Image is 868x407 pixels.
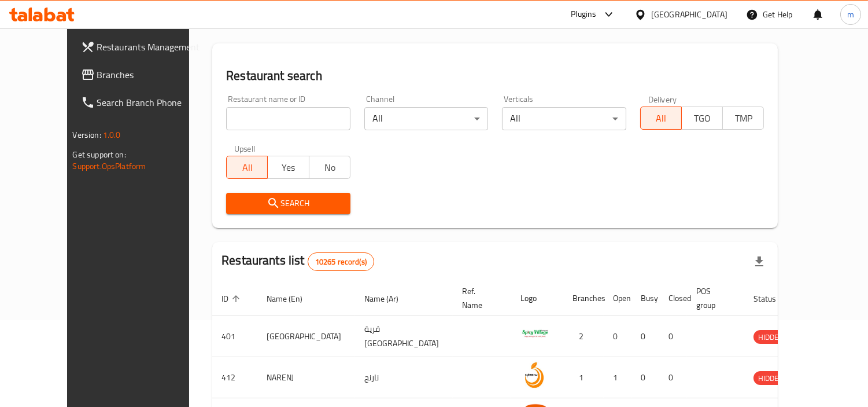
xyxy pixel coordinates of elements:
td: 0 [659,316,687,357]
td: 0 [631,316,659,357]
th: Closed [659,281,687,316]
span: Yes [272,159,304,176]
span: HIDDEN [754,331,788,344]
th: Busy [631,281,659,316]
div: All [502,107,626,130]
td: NARENJ [257,357,355,398]
a: Branches [72,61,212,89]
span: m [847,8,854,21]
td: قرية [GEOGRAPHIC_DATA] [355,316,453,357]
td: 1 [563,357,604,398]
span: Version: [73,127,101,142]
span: Name (En) [267,292,317,306]
span: HIDDEN [754,372,788,385]
td: نارنج [355,357,453,398]
td: 2 [563,316,604,357]
td: [GEOGRAPHIC_DATA] [257,316,355,357]
div: Export file [745,248,773,276]
div: All [364,107,489,130]
span: ID [221,292,243,306]
span: All [231,159,263,176]
th: Branches [563,281,604,316]
button: All [226,156,268,179]
label: Upsell [234,144,256,152]
span: All [645,110,677,127]
a: Support.OpsPlatform [73,159,146,174]
div: [GEOGRAPHIC_DATA] [651,8,727,21]
span: Name (Ar) [364,292,413,306]
a: Restaurants Management [72,33,212,61]
span: 10265 record(s) [308,256,374,267]
button: Yes [267,156,309,179]
td: 0 [631,357,659,398]
span: POS group [696,284,730,312]
span: Search Branch Phone [97,96,203,109]
button: No [309,156,350,179]
span: Status [754,292,791,306]
input: Search for restaurant name or ID.. [226,107,350,130]
th: Open [604,281,631,316]
button: TMP [722,107,764,130]
h2: Restaurants list [221,252,374,271]
span: Branches [97,68,203,82]
label: Delivery [648,95,677,103]
div: Plugins [571,8,596,21]
th: Logo [511,281,563,316]
h2: Restaurant search [226,67,764,85]
span: Search [235,196,341,211]
span: TMP [727,110,759,127]
button: All [640,107,682,130]
td: 0 [659,357,687,398]
img: Spicy Village [520,320,549,349]
td: 1 [604,357,631,398]
span: Get support on: [73,147,126,162]
span: TGO [686,110,718,127]
td: 401 [212,316,257,357]
div: Total records count [308,252,374,271]
span: Restaurants Management [97,40,203,54]
span: Ref. Name [462,284,497,312]
td: 0 [604,316,631,357]
span: 1.0.0 [103,127,121,142]
a: Search Branch Phone [72,89,212,116]
td: 412 [212,357,257,398]
div: HIDDEN [754,371,788,385]
img: NARENJ [520,361,549,390]
button: Search [226,193,350,214]
button: TGO [681,107,723,130]
span: No [314,159,346,176]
